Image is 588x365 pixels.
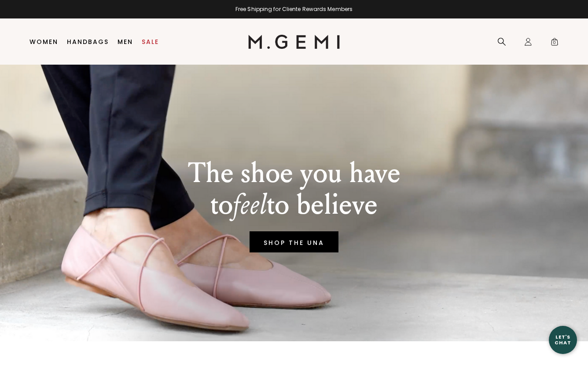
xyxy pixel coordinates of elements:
a: Women [29,38,58,45]
img: M.Gemi [248,35,340,49]
a: Men [118,38,133,45]
p: The shoe you have [188,157,401,189]
span: 0 [550,39,559,48]
a: Sale [142,38,159,45]
a: Handbags [67,38,109,45]
em: feel [233,188,267,222]
p: to to believe [188,189,401,221]
a: SHOP THE UNA [250,231,338,252]
div: Let's Chat [549,334,577,345]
